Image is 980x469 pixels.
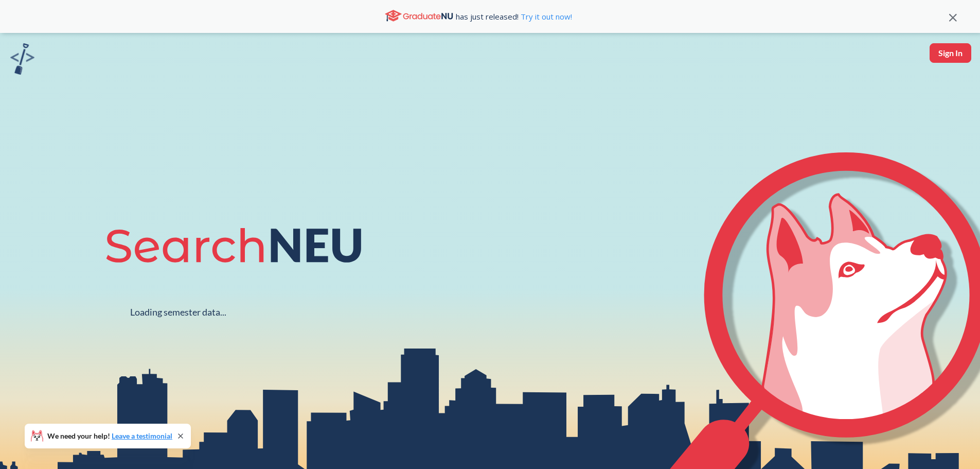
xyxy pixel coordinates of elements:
[930,43,971,63] button: Sign In
[10,43,34,78] a: sandbox logo
[456,11,572,22] span: has just released!
[112,431,172,440] a: Leave a testimonial
[10,43,34,75] img: sandbox logo
[47,432,172,440] span: We need your help!
[519,11,572,22] a: Try it out now!
[130,306,226,318] div: Loading semester data...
